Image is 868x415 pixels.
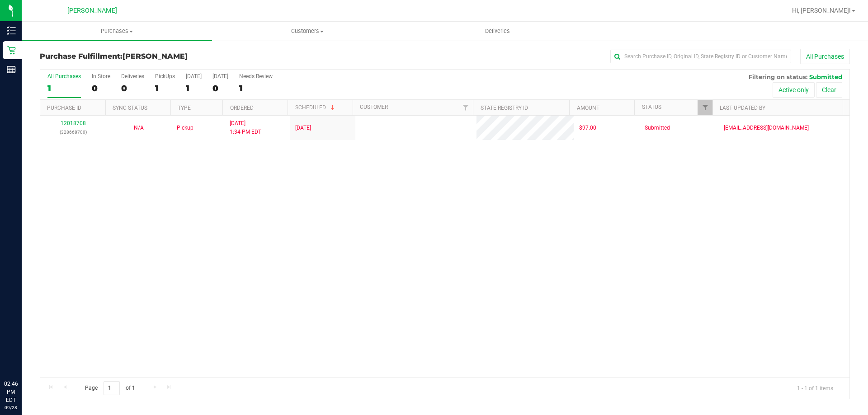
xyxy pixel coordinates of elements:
input: Search Purchase ID, Original ID, State Registry ID or Customer Name... [610,50,791,63]
span: [PERSON_NAME] [123,52,188,61]
iframe: Resource center [9,343,36,370]
span: Not Applicable [134,125,144,131]
a: 12018708 [61,120,86,126]
span: Deliveries [473,27,522,35]
div: 0 [92,83,110,93]
span: $97.00 [579,124,596,132]
span: [DATE] 1:34 PM EDT [230,119,261,136]
button: N/A [134,124,144,132]
div: All Purchases [47,73,81,79]
span: Purchases [22,27,212,35]
p: 02:46 PM EDT [4,380,18,404]
div: 1 [155,83,175,93]
div: Deliveries [121,73,144,79]
a: Deliveries [402,22,593,41]
a: Last Updated By [720,105,765,111]
a: Status [642,104,661,110]
inline-svg: Retail [7,46,16,55]
span: Hi, [PERSON_NAME]! [792,7,851,14]
div: [DATE] [212,73,228,79]
div: PickUps [155,73,175,79]
span: Submitted [809,73,842,80]
span: [EMAIL_ADDRESS][DOMAIN_NAME] [724,124,809,132]
span: Page of 1 [77,381,142,395]
div: Needs Review [239,73,273,79]
a: Filter [458,100,473,115]
div: 0 [212,83,228,93]
h3: Purchase Fulfillment: [40,52,310,61]
span: Pickup [177,124,193,132]
a: Customers [212,22,402,41]
a: Amount [577,105,599,111]
a: State Registry ID [481,105,528,111]
a: Ordered [230,105,254,111]
span: Customers [212,27,402,35]
div: [DATE] [186,73,202,79]
a: Purchases [22,22,212,41]
button: All Purchases [800,49,850,64]
a: Customer [360,104,388,110]
a: Purchase ID [47,105,81,111]
button: Clear [816,82,842,98]
a: Scheduled [295,104,336,111]
div: 1 [186,83,202,93]
p: 09/28 [4,404,18,411]
p: (328668700) [46,128,100,136]
div: 0 [121,83,144,93]
span: Filtering on status: [749,73,807,80]
span: [DATE] [295,124,311,132]
a: Type [178,105,191,111]
a: Sync Status [113,105,147,111]
span: 1 - 1 of 1 items [790,381,840,395]
a: Filter [698,100,712,115]
span: [PERSON_NAME] [67,7,117,14]
div: 1 [239,83,273,93]
div: 1 [47,83,81,93]
div: In Store [92,73,110,79]
inline-svg: Reports [7,65,16,74]
inline-svg: Inventory [7,26,16,35]
span: Submitted [645,124,670,132]
input: 1 [104,381,120,395]
button: Active only [773,82,815,98]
